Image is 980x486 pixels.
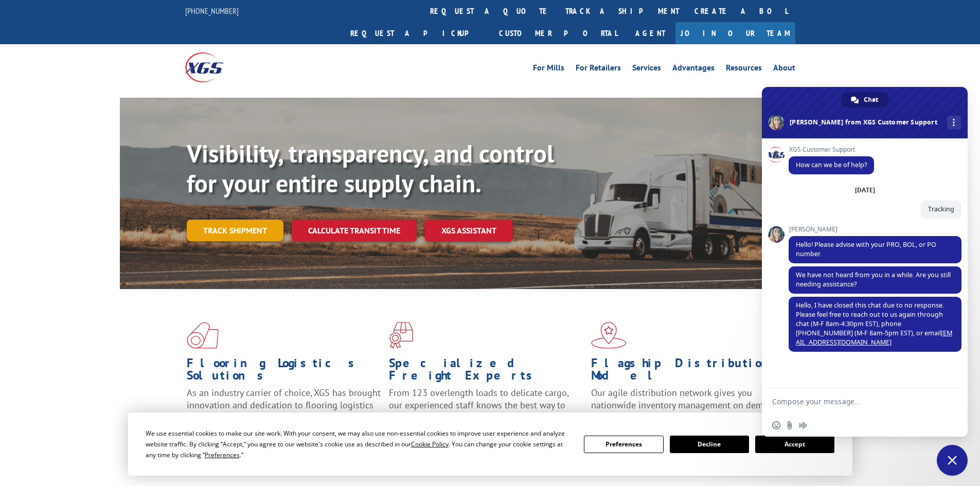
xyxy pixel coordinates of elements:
[591,322,627,349] img: xgs-icon-flagship-distribution-model-red
[411,440,449,448] span: Cookie Policy
[389,387,583,433] p: From 123 overlength loads to delicate cargo, our experienced staff knows the best way to move you...
[773,64,795,75] a: About
[187,220,283,241] a: Track shipment
[591,357,786,387] h1: Flagship Distribution Model
[584,436,663,453] button: Preferences
[796,329,952,347] a: [EMAIL_ADDRESS][DOMAIN_NAME]
[796,271,951,289] span: We have not heard from you in a while. Are you still needing assistance?
[128,412,852,476] div: Cookie Consent Prompt
[937,445,968,476] a: Close chat
[864,92,878,107] span: Chat
[772,388,937,414] textarea: Compose your message...
[672,64,715,75] a: Advantages
[187,387,381,423] span: As an industry carrier of choice, XGS has brought innovation and dedication to flooring logistics...
[187,322,219,349] img: xgs-icon-total-supply-chain-intelligence-red
[789,226,961,233] span: [PERSON_NAME]
[842,92,888,107] a: Chat
[796,160,867,169] span: How can we be of help?
[146,428,572,460] div: We use essential cookies to make our site work. With your consent, we may also use non-essential ...
[632,64,661,75] a: Services
[343,22,491,44] a: Request a pickup
[533,64,564,75] a: For Mills
[796,240,936,258] span: Hello! Please advise with your PRO, BOL, or PO number.
[675,22,795,44] a: Join Our Team
[205,451,240,459] span: Preferences
[576,64,621,75] a: For Retailers
[187,137,554,199] b: Visibility, transparency, and control for your entire supply chain.
[755,436,834,453] button: Accept
[670,436,749,453] button: Decline
[625,22,675,44] a: Agent
[591,387,780,411] span: Our agile distribution network gives you nationwide inventory management on demand.
[425,220,513,242] a: XGS ASSISTANT
[855,187,875,193] div: [DATE]
[799,421,807,429] span: Audio message
[726,64,762,75] a: Resources
[292,220,417,242] a: Calculate transit time
[772,421,780,429] span: Insert an emoji
[789,146,874,153] span: XGS Customer Support
[796,301,952,347] span: Hello, I have closed this chat due to no response. Please feel free to reach out to us again thro...
[187,357,381,387] h1: Flooring Logistics Solutions
[389,322,413,349] img: xgs-icon-focused-on-flooring-red
[389,357,583,387] h1: Specialized Freight Experts
[786,421,794,429] span: Send a file
[185,6,239,16] a: [PHONE_NUMBER]
[491,22,625,44] a: Customer Portal
[928,205,954,213] span: Tracking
